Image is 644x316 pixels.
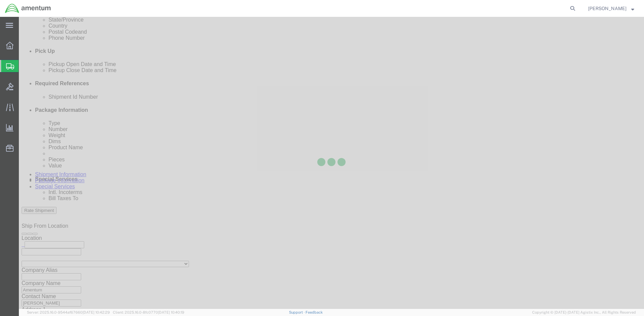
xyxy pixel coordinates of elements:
[83,310,110,314] span: [DATE] 10:42:29
[27,310,110,314] span: Server: 2025.16.0-9544af67660
[158,310,184,314] span: [DATE] 10:40:19
[588,5,626,12] span: Kurt Archuleta
[113,310,184,314] span: Client: 2025.16.0-8fc0770
[305,310,323,314] a: Feedback
[289,310,306,314] a: Support
[588,4,635,12] button: [PERSON_NAME]
[5,3,51,13] img: logo
[532,310,636,315] span: Copyright © [DATE]-[DATE] Agistix Inc., All Rights Reserved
